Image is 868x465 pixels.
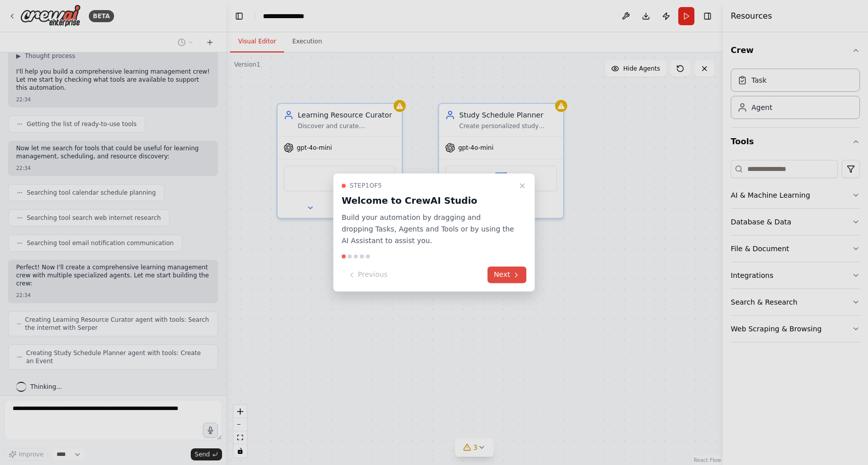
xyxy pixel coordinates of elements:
[342,267,394,283] button: Previous
[516,180,528,192] button: Close walkthrough
[232,9,246,23] button: Hide left sidebar
[342,194,514,208] h3: Welcome to CrewAI Studio
[342,212,514,246] p: Build your automation by dragging and dropping Tasks, Agents and Tools or by using the AI Assista...
[487,267,526,283] button: Next
[350,182,382,190] span: Step 1 of 5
